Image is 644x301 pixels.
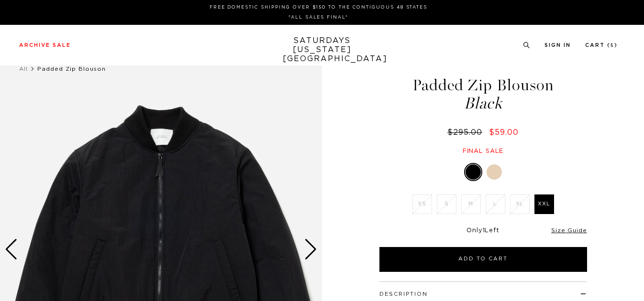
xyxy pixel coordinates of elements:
[534,194,554,214] label: XXL
[544,43,571,48] a: Sign In
[379,227,587,235] div: Only Left
[489,129,519,136] span: $59.00
[551,227,587,233] a: Size Guide
[19,43,71,48] a: Archive Sale
[447,129,486,136] del: $295.00
[37,66,106,72] span: Padded Zip Blouson
[23,14,614,21] p: *ALL SALES FINAL*
[23,4,614,11] p: FREE DOMESTIC SHIPPING OVER $150 TO THE CONTIGUOUS 48 STATES
[483,227,485,234] span: 1
[19,66,28,72] a: All
[304,239,317,260] div: Next slide
[379,291,428,297] button: Description
[611,43,614,48] small: 5
[378,77,588,111] h1: Padded Zip Blouson
[378,96,588,111] span: Black
[585,43,618,48] a: Cart (5)
[283,36,362,64] a: SATURDAYS[US_STATE][GEOGRAPHIC_DATA]
[379,247,587,272] button: Add to Cart
[5,239,18,260] div: Previous slide
[378,147,588,155] div: Final sale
